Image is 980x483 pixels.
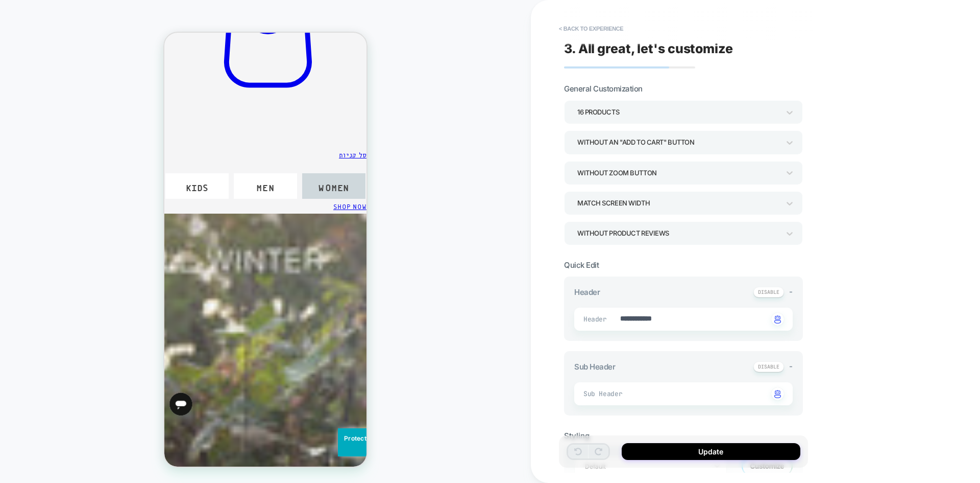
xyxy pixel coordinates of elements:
span: Protected by hCaptcha [180,403,249,409]
a: SHOP NOW [169,171,202,178]
div: Without Zoom Button [577,166,779,180]
a: KIDS [21,147,44,165]
span: Header [583,315,596,324]
span: Sub Header [583,389,622,398]
button: < Back to experience [554,20,628,37]
div: 16 Products [577,105,779,119]
div: Without Product Reviews [577,226,779,240]
span: סל קניות [175,120,202,126]
a: MEN [69,141,133,166]
span: - [789,361,793,371]
iframe: Button to launch messaging window [5,360,28,383]
span: 3. All great, let's customize [564,41,733,56]
div: Styling [564,431,803,441]
div: Without an "add to cart" button [577,135,779,149]
div: Match Screen Width [577,196,779,210]
img: edit with ai [774,390,781,398]
a: MEN [92,147,110,165]
button: Update [622,443,800,460]
img: edit with ai [774,315,781,324]
a: WOMEN [154,147,185,165]
span: Header [574,287,600,297]
span: Sub Header [574,362,615,372]
a: KIDS [1,141,64,166]
span: - [789,287,793,296]
span: General Customization [564,84,643,94]
span: Quick Edit [564,260,599,270]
